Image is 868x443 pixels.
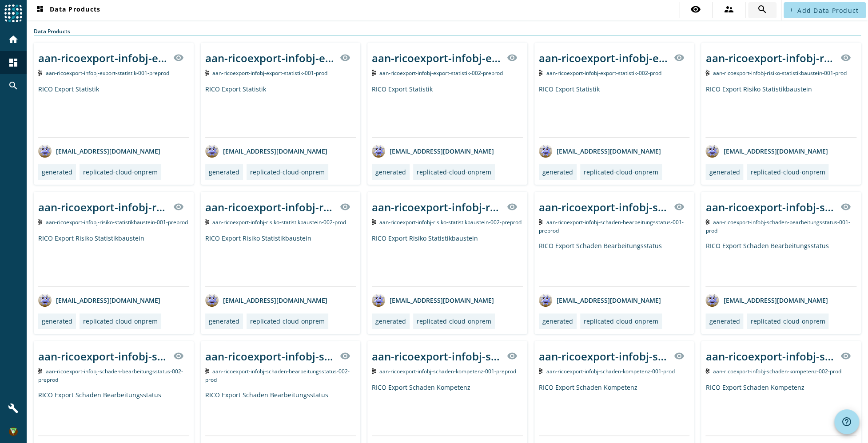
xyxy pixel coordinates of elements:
[340,202,350,212] mat-icon: visibility
[705,200,835,214] div: aan-ricoexport-infobj-schaden-bearbeitungsstatus-001-_stage_
[38,85,189,137] div: RICO Export Statistik
[38,144,52,158] img: avatar
[372,234,523,286] div: RICO Export Risiko Statistikbaustein
[724,4,734,15] mat-icon: supervisor_account
[375,168,406,176] div: generated
[584,317,658,325] div: replicated-cloud-onprem
[35,5,45,16] mat-icon: dashboard
[205,200,335,214] div: aan-ricoexport-infobj-risiko-statistikbaustein-002-_stage_
[546,368,674,375] span: Kafka Topic: aan-ricoexport-infobj-schaden-kompetenz-001-prod
[705,219,709,225] img: Kafka Topic: aan-ricoexport-infobj-schaden-bearbeitungsstatus-001-prod
[250,168,325,176] div: replicated-cloud-onprem
[173,202,184,212] mat-icon: visibility
[83,317,158,325] div: replicated-cloud-onprem
[205,85,356,137] div: RICO Export Statistik
[38,234,189,286] div: RICO Export Risiko Statistikbaustein
[205,391,356,435] div: RICO Export Schaden Bearbeitungsstatus
[379,69,503,77] span: Kafka Topic: aan-ricoexport-infobj-export-statistik-002-preprod
[417,317,491,325] div: replicated-cloud-onprem
[542,168,573,176] div: generated
[673,202,684,212] mat-icon: visibility
[205,70,209,76] img: Kafka Topic: aan-ricoexport-infobj-export-statistik-001-prod
[705,85,856,137] div: RICO Export Risiko Statistikbaustein
[372,200,502,214] div: aan-ricoexport-infobj-risiko-statistikbaustein-002-_stage_
[8,57,19,68] mat-icon: dashboard
[797,6,859,15] span: Add Data Product
[38,349,168,364] div: aan-ricoexport-infobj-schaden-bearbeitungsstatus-002-_stage_
[38,144,160,158] div: [EMAIL_ADDRESS][DOMAIN_NAME]
[205,368,209,374] img: Kafka Topic: aan-ricoexport-infobj-schaden-bearbeitungsstatus-002-prod
[372,51,502,65] div: aan-ricoexport-infobj-export-statistik-002-_stage_
[539,144,552,158] img: avatar
[372,368,376,374] img: Kafka Topic: aan-ricoexport-infobj-schaden-kompetenz-001-preprod
[539,219,543,225] img: Kafka Topic: aan-ricoexport-infobj-schaden-bearbeitungsstatus-001-preprod
[38,391,189,435] div: RICO Export Schaden Bearbeitungsstatus
[38,293,52,307] img: avatar
[379,218,522,226] span: Kafka Topic: aan-ricoexport-infobj-risiko-statistikbaustein-002-preprod
[38,70,42,76] img: Kafka Topic: aan-ricoexport-infobj-export-statistik-001-preprod
[9,427,18,436] img: 11564d625e1ef81f76cd95267eaef640
[31,2,104,18] button: Data Products
[372,85,523,137] div: RICO Export Statistik
[372,349,502,364] div: aan-ricoexport-infobj-schaden-kompetenz-001-_stage_
[750,317,825,325] div: replicated-cloud-onprem
[372,293,494,307] div: [EMAIL_ADDRESS][DOMAIN_NAME]
[673,351,684,361] mat-icon: visibility
[212,218,346,226] span: Kafka Topic: aan-ricoexport-infobj-risiko-statistikbaustein-002-prod
[705,293,828,307] div: [EMAIL_ADDRESS][DOMAIN_NAME]
[8,34,19,45] mat-icon: home
[209,317,239,325] div: generated
[38,293,160,307] div: [EMAIL_ADDRESS][DOMAIN_NAME]
[539,293,552,307] img: avatar
[539,70,543,76] img: Kafka Topic: aan-ricoexport-infobj-export-statistik-002-prod
[539,368,543,374] img: Kafka Topic: aan-ricoexport-infobj-schaden-kompetenz-001-prod
[205,349,335,364] div: aan-ricoexport-infobj-schaden-bearbeitungsstatus-002-_stage_
[705,51,835,65] div: aan-ricoexport-infobj-risiko-statistikbaustein-001-_stage_
[690,4,701,15] mat-icon: visibility
[784,2,866,18] button: Add Data Product
[507,202,518,212] mat-icon: visibility
[840,351,851,361] mat-icon: visibility
[750,168,825,176] div: replicated-cloud-onprem
[709,317,740,325] div: generated
[709,168,740,176] div: generated
[205,144,219,158] img: avatar
[539,218,684,234] span: Kafka Topic: aan-ricoexport-infobj-schaden-bearbeitungsstatus-001-preprod
[8,403,19,414] mat-icon: build
[42,168,72,176] div: generated
[205,51,335,65] div: aan-ricoexport-infobj-export-statistik-001-_stage_
[205,293,327,307] div: [EMAIL_ADDRESS][DOMAIN_NAME]
[35,5,100,16] span: Data Products
[705,383,856,435] div: RICO Export Schaden Kompetenz
[705,368,709,374] img: Kafka Topic: aan-ricoexport-infobj-schaden-kompetenz-002-prod
[705,144,828,158] div: [EMAIL_ADDRESS][DOMAIN_NAME]
[705,241,856,286] div: RICO Export Schaden Bearbeitungsstatus
[372,144,385,158] img: avatar
[205,234,356,286] div: RICO Export Risiko Statistikbaustein
[46,218,188,226] span: Kafka Topic: aan-ricoexport-infobj-risiko-statistikbaustein-001-preprod
[83,168,158,176] div: replicated-cloud-onprem
[372,144,494,158] div: [EMAIL_ADDRESS][DOMAIN_NAME]
[205,219,209,225] img: Kafka Topic: aan-ricoexport-infobj-risiko-statistikbaustein-002-prod
[372,383,523,435] div: RICO Export Schaden Kompetenz
[205,368,350,384] span: Kafka Topic: aan-ricoexport-infobj-schaden-bearbeitungsstatus-002-prod
[372,219,376,225] img: Kafka Topic: aan-ricoexport-infobj-risiko-statistikbaustein-002-preprod
[42,317,72,325] div: generated
[539,293,661,307] div: [EMAIL_ADDRESS][DOMAIN_NAME]
[841,416,852,427] mat-icon: help_outline
[212,69,327,77] span: Kafka Topic: aan-ricoexport-infobj-export-statistik-001-prod
[38,368,183,384] span: Kafka Topic: aan-ricoexport-infobj-schaden-bearbeitungsstatus-002-preprod
[38,368,42,374] img: Kafka Topic: aan-ricoexport-infobj-schaden-bearbeitungsstatus-002-preprod
[713,69,847,77] span: Kafka Topic: aan-ricoexport-infobj-risiko-statistikbaustein-001-prod
[375,317,406,325] div: generated
[705,70,709,76] img: Kafka Topic: aan-ricoexport-infobj-risiko-statistikbaustein-001-prod
[539,51,669,65] div: aan-ricoexport-infobj-export-statistik-002-_stage_
[713,368,841,375] span: Kafka Topic: aan-ricoexport-infobj-schaden-kompetenz-002-prod
[205,293,219,307] img: avatar
[757,4,768,15] mat-icon: search
[8,80,19,91] mat-icon: search
[539,200,669,214] div: aan-ricoexport-infobj-schaden-bearbeitungsstatus-001-_stage_
[705,144,719,158] img: avatar
[584,168,658,176] div: replicated-cloud-onprem
[840,52,851,63] mat-icon: visibility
